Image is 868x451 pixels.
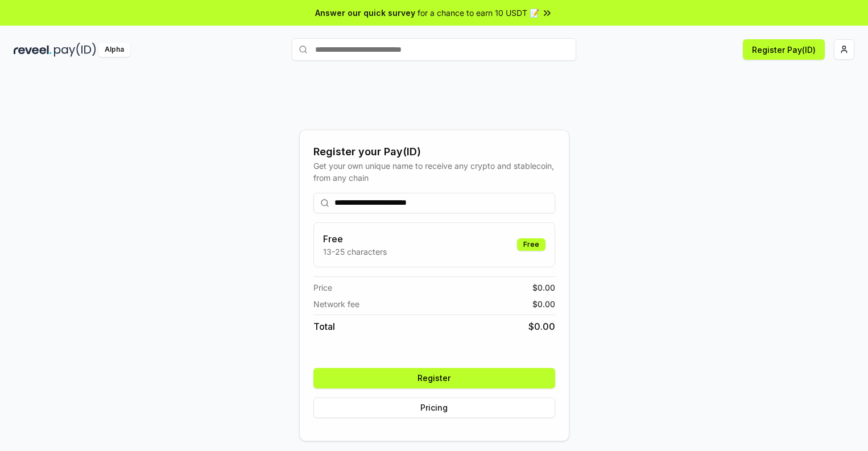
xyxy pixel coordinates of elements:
[517,238,545,251] div: Free
[743,39,825,60] button: Register Pay(ID)
[54,43,96,57] img: pay_id
[313,368,555,388] button: Register
[418,7,539,19] span: for a chance to earn 10 USDT 📝
[528,320,555,333] span: $ 0.00
[323,246,387,258] p: 13-25 characters
[14,43,52,57] img: reveel_dark
[313,282,332,293] span: Price
[313,160,555,184] div: Get your own unique name to receive any crypto and stablecoin, from any chain
[315,7,415,19] span: Answer our quick survey
[323,232,387,246] h3: Free
[313,144,555,160] div: Register your Pay(ID)
[313,398,555,418] button: Pricing
[313,298,359,310] span: Network fee
[98,43,130,57] div: Alpha
[532,298,555,310] span: $ 0.00
[313,320,335,333] span: Total
[532,282,555,293] span: $ 0.00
